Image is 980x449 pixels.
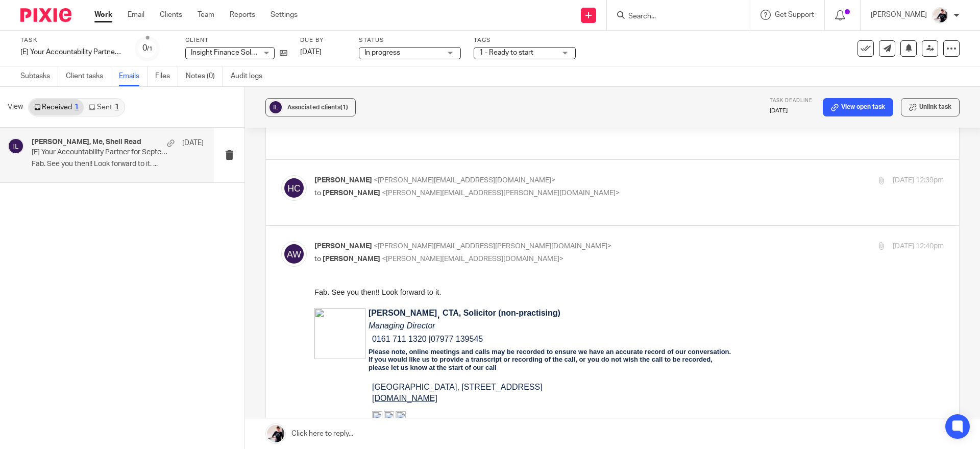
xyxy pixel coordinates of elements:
div: [E] Your Accountability Partner for September! [20,47,122,57]
td: | [114,43,116,57]
a: 07977 139545 [116,48,168,56]
span: [PERSON_NAME] [323,190,380,197]
img: Pixie [20,8,71,22]
p: Fab. See you then!! Look forward to it. ... [32,160,204,169]
p: [DATE] 12:40pm [893,241,944,252]
button: Associated clients(1) [265,98,356,116]
span: Insight Finance Solutions Ltd [191,49,283,56]
span: [PERSON_NAME] [314,177,372,184]
a: Learn why this is important [234,283,302,290]
a: Files [155,66,178,86]
label: Task [20,36,122,44]
span: <[PERSON_NAME][EMAIL_ADDRESS][DOMAIN_NAME]> [374,177,555,184]
p: [DATE] 12:39pm [893,175,944,186]
h4: [PERSON_NAME], Me, Shell Read [32,138,141,147]
img: LinkedIn [69,124,80,134]
a: Settings [271,10,298,20]
td: CTA, Solicitor (non‑practising) [126,21,246,31]
a: Clients [160,10,182,20]
span: 😊 [146,312,155,320]
span: <[PERSON_NAME][EMAIL_ADDRESS][PERSON_NAME][DOMAIN_NAME]> [382,190,620,197]
label: Status [359,36,461,44]
td: Managing Director [54,34,246,43]
img: X [81,124,91,134]
label: Client [185,36,287,44]
span: Associated clients [287,104,348,110]
img: svg%3E [8,138,24,154]
a: Email [128,10,144,20]
img: svg%3E [281,241,307,267]
a: Notes (0) [186,66,223,86]
a: View open task [823,98,893,116]
a: 0161 711 1320 [58,48,112,56]
span: <[PERSON_NAME][EMAIL_ADDRESS][DOMAIN_NAME]> [382,255,563,263]
p: [E] Your Accountability Partner for September! [32,148,169,157]
a: Received1 [29,99,84,115]
img: svg%3E [268,100,283,115]
img: Facebook [58,124,68,134]
a: Team [198,10,214,20]
p: [PERSON_NAME] [871,10,927,20]
a: Subtasks [20,66,58,86]
a: Sent1 [84,99,124,115]
a: Work [94,10,112,20]
span: You don't often get email from [PERSON_NAME][EMAIL_ADDRESS][DOMAIN_NAME]. [2,283,302,290]
td: [GEOGRAPHIC_DATA], [STREET_ADDRESS] [54,84,228,105]
span: [PERSON_NAME] [323,255,380,263]
label: Due by [300,36,346,44]
span: (1) [340,104,348,110]
td: [PERSON_NAME] [54,21,122,31]
input: Search [627,12,719,21]
a: Reports [230,10,255,20]
span: Task deadline [770,98,813,103]
td: Please note, online meetings and calls may be recorded to ensure we have an accurate record of ou... [54,61,416,85]
p: [DATE] [770,107,813,115]
span: to [314,190,321,197]
div: 1 [75,104,79,111]
a: Audit logs [231,66,270,86]
span: View [8,102,23,112]
span: Get Support [775,11,814,18]
span: 1 - Ready to start [479,49,533,56]
div: 0 [142,42,153,54]
small: /1 [147,46,153,52]
span: [DATE] [300,49,322,56]
button: Unlink task [901,98,960,116]
img: AV307615.jpg [932,7,948,23]
img: svg%3E [281,175,307,201]
div: 1 [115,104,119,111]
span: <[PERSON_NAME][EMAIL_ADDRESS][PERSON_NAME][DOMAIN_NAME]> [374,243,611,250]
td: , [122,21,126,34]
a: Emails [119,66,148,86]
span: [PERSON_NAME] [314,243,372,250]
label: Tags [474,36,576,44]
span: In progress [364,49,400,56]
span: to [314,255,321,263]
a: Client tasks [66,66,111,86]
span: [DOMAIN_NAME] [58,107,123,115]
p: [DATE] [182,138,204,148]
